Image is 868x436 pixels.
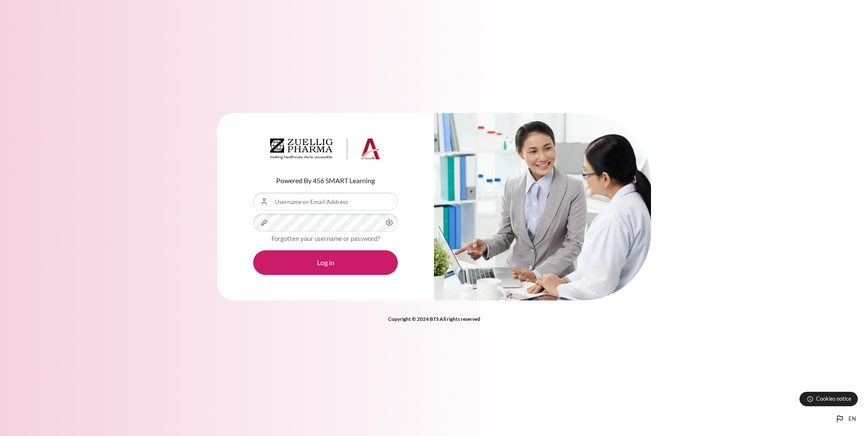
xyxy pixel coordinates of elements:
a: Forgotten your username or password? [271,235,380,242]
p: Powered By 456 SMART Learning [253,176,398,186]
strong: Copyright © 2024 BTS All rights reserved [388,316,480,322]
button: Languages [831,411,859,428]
button: Log in [253,250,398,275]
input: Username or Email Address [253,193,398,210]
a: Architeck [270,139,381,163]
span: Cookies notice [816,395,851,403]
button: Cookies notice [799,392,858,406]
img: Architeck [270,139,381,160]
span: en [848,415,856,423]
